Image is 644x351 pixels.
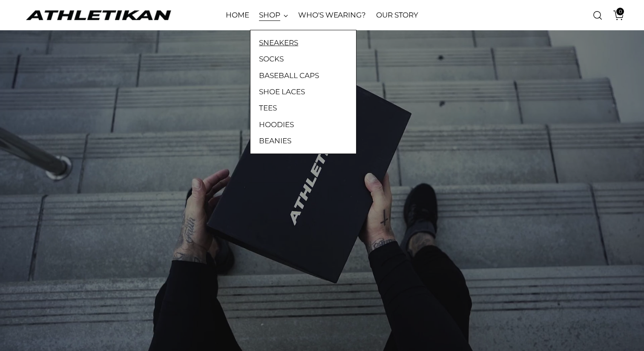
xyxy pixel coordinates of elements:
[226,6,249,25] a: HOME
[376,6,418,25] a: OUR STORY
[589,7,606,24] a: Open search modal
[298,6,366,25] a: WHO'S WEARING?
[607,7,624,24] a: Open cart modal
[24,9,173,22] a: ATHLETIKAN
[616,8,624,15] span: 0
[259,6,288,25] a: SHOP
